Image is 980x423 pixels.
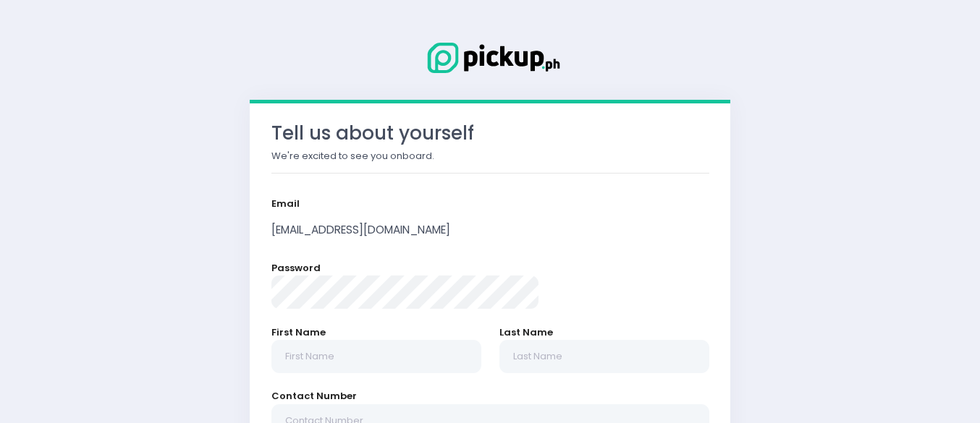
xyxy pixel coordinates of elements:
p: We're excited to see you onboard. [271,149,709,163]
label: First Name [271,325,326,340]
input: Last Name [499,340,709,373]
label: Contact Number [271,389,357,403]
label: Email [271,197,300,211]
label: Password [271,261,321,275]
input: First Name [271,340,481,373]
img: Logo [418,40,562,76]
h3: Tell us about yourself [271,122,709,145]
label: Last Name [499,325,553,340]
